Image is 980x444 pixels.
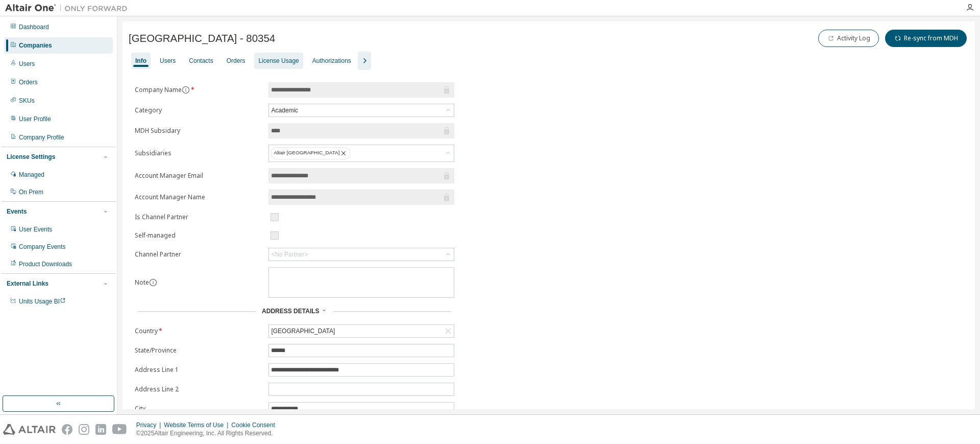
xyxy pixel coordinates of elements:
[269,325,336,337] div: [GEOGRAPHIC_DATA]
[271,147,350,159] div: Altair [GEOGRAPHIC_DATA]
[112,424,127,435] img: youtube.svg
[135,346,262,355] label: State/Province
[19,133,64,142] div: Company Profile
[135,405,262,413] label: City
[312,57,351,65] div: Authorizations
[3,424,56,435] img: altair_logo.svg
[269,248,454,261] div: <No Partner>
[262,308,319,315] span: Address Details
[7,153,55,161] div: License Settings
[19,23,49,31] div: Dashboard
[269,105,300,116] div: Academic
[7,279,48,288] div: External Links
[5,3,133,13] img: Altair One
[136,421,164,429] div: Privacy
[19,115,51,123] div: User Profile
[62,424,72,435] img: facebook.svg
[135,278,149,287] label: Note
[19,298,66,305] span: Units Usage BI
[135,250,262,259] label: Channel Partner
[182,86,190,94] button: information
[95,424,106,435] img: linkedin.svg
[19,78,38,86] div: Orders
[19,171,44,179] div: Managed
[818,30,879,47] button: Activity Log
[19,243,65,251] div: Company Events
[135,385,262,393] label: Address Line 2
[258,57,299,65] div: License Usage
[19,188,43,196] div: On Prem
[269,104,454,116] div: Academic
[135,86,262,94] label: Company Name
[135,231,262,240] label: Self-managed
[269,145,454,161] div: Altair [GEOGRAPHIC_DATA]
[7,207,27,216] div: Events
[19,225,52,233] div: User Events
[149,278,157,287] button: information
[19,97,35,105] div: SKUs
[19,41,52,50] div: Companies
[160,57,176,65] div: Users
[885,30,967,47] button: Re-sync from MDH
[135,172,262,180] label: Account Manager Email
[227,57,246,65] div: Orders
[231,421,281,429] div: Cookie Consent
[135,327,262,335] label: Country
[19,260,72,268] div: Product Downloads
[135,213,262,221] label: Is Channel Partner
[135,106,262,114] label: Category
[135,127,262,135] label: MDH Subsidary
[129,33,275,44] span: [GEOGRAPHIC_DATA] - 80354
[164,421,231,429] div: Website Terms of Use
[135,366,262,374] label: Address Line 1
[136,429,281,438] p: © 2025 Altair Engineering, Inc. All Rights Reserved.
[19,60,35,68] div: Users
[189,57,213,65] div: Contacts
[79,424,89,435] img: instagram.svg
[135,57,146,65] div: Info
[269,325,454,337] div: [GEOGRAPHIC_DATA]
[135,149,262,157] label: Subsidiaries
[135,193,262,201] label: Account Manager Name
[271,250,308,259] div: <No Partner>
